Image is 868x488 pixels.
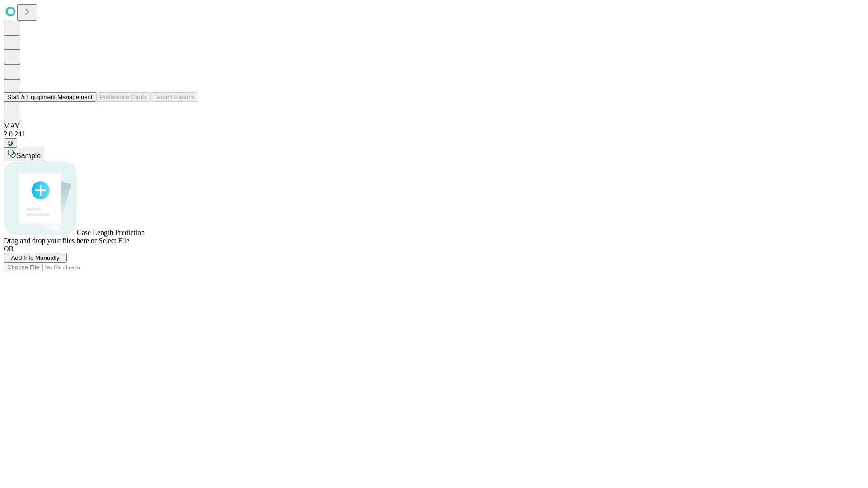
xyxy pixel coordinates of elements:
span: Sample [16,152,41,160]
span: Drag and drop your files here or [4,237,97,244]
div: MAY [4,122,864,130]
button: Tenant Params [151,92,198,102]
span: OR [4,245,14,253]
button: Staff & Equipment Management [4,92,96,102]
span: Case Length Prediction [77,229,145,236]
span: Select File [99,237,129,244]
span: Add Info Manually [11,254,60,261]
button: Preference Cards [96,92,151,102]
button: @ [4,138,17,148]
button: Add Info Manually [4,253,67,263]
span: @ [7,140,14,146]
button: Sample [4,148,44,161]
div: 2.0.241 [4,130,864,138]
